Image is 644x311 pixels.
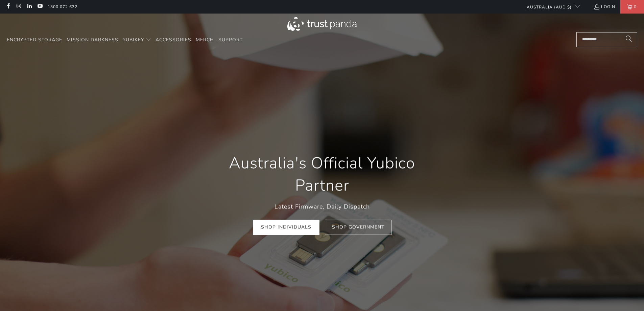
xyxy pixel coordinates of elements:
a: Encrypted Storage [7,32,62,48]
a: Trust Panda Australia on Instagram [16,4,21,9]
a: Mission Darkness [67,32,118,48]
a: Accessories [156,32,191,48]
a: Merch [196,32,214,48]
a: Trust Panda Australia on YouTube [37,4,43,9]
span: YubiKey [123,37,144,43]
h1: Australia's Official Yubico Partner [211,152,434,197]
span: Support [218,37,243,43]
span: Merch [196,37,214,43]
span: Mission Darkness [67,37,118,43]
a: Trust Panda Australia on Facebook [5,4,11,9]
p: Latest Firmware, Daily Dispatch [211,202,434,212]
a: Login [594,3,615,10]
img: Trust Panda Australia [287,17,357,31]
span: Accessories [156,37,191,43]
input: Search... [576,32,637,47]
a: Shop Individuals [253,220,319,235]
a: Trust Panda Australia on LinkedIn [26,4,32,9]
a: Shop Government [325,220,391,235]
a: 1300 072 632 [48,3,77,10]
span: Encrypted Storage [7,37,62,43]
button: Search [620,32,637,47]
summary: YubiKey [123,32,151,48]
nav: Translation missing: en.navigation.header.main_nav [7,32,243,48]
a: Support [218,32,243,48]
